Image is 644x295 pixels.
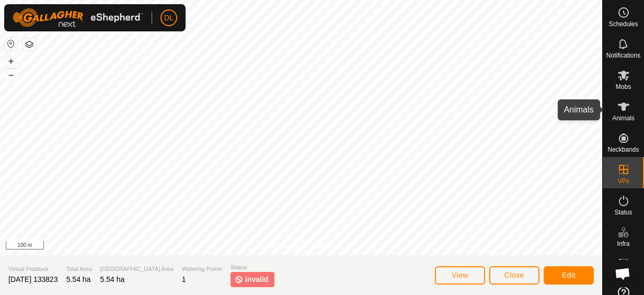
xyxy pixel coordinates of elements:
[504,271,524,279] span: Close
[245,274,268,285] span: invalid
[182,265,222,274] span: Watering Points
[312,242,342,251] a: Contact Us
[617,241,629,247] span: Infra
[5,38,17,50] button: Reset Map
[235,274,243,285] img: invalid
[608,21,638,27] span: Schedules
[5,69,17,81] button: –
[608,259,637,288] div: Open chat
[8,275,58,283] span: [DATE] 133823
[100,275,125,283] span: 5.54 ha
[611,272,636,278] span: Heatmap
[66,265,92,274] span: Total Area
[489,266,539,285] button: Close
[66,275,91,283] span: 5.54 ha
[23,38,36,51] button: Map Layers
[452,271,468,279] span: View
[260,242,299,251] a: Privacy Policy
[435,266,485,285] button: View
[13,8,143,27] img: Gallagher Logo
[616,84,631,90] span: Mobs
[8,265,58,274] span: Virtual Paddock
[164,13,174,24] span: DL
[612,115,635,121] span: Animals
[617,178,629,184] span: VPs
[231,263,274,272] span: Status
[607,146,639,153] span: Neckbands
[5,55,17,67] button: +
[100,265,174,274] span: [GEOGRAPHIC_DATA] Area
[614,209,632,215] span: Status
[182,275,186,283] span: 1
[562,271,576,279] span: Edit
[544,266,594,285] button: Edit
[606,52,640,59] span: Notifications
